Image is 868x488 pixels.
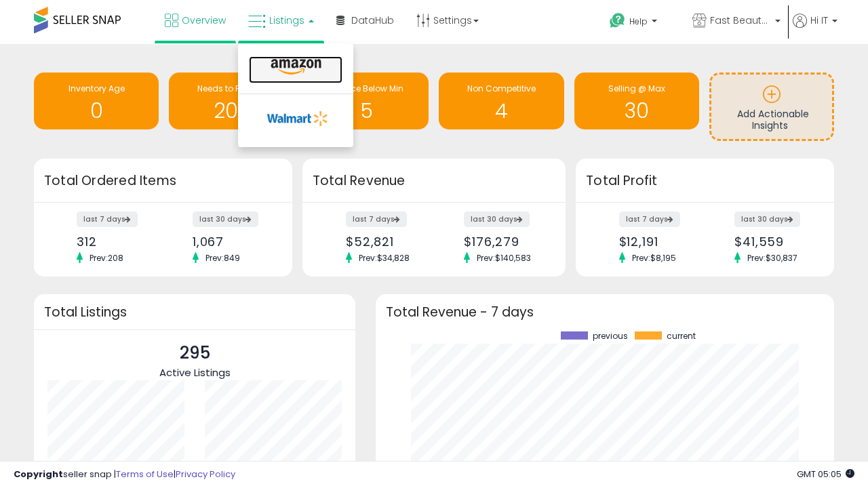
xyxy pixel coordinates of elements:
span: Overview [182,14,226,27]
span: previous [593,331,628,341]
strong: Copyright [14,468,63,481]
span: Active Listings [159,365,231,380]
span: current [667,331,696,341]
h1: 5 [311,100,422,122]
a: Non Competitive 4 [439,73,564,129]
span: Prev: $30,837 [741,252,804,264]
a: Help [599,2,680,44]
span: Fast Beauty ([GEOGRAPHIC_DATA]) [710,14,771,27]
label: last 7 days [77,211,138,227]
a: Inventory Age 0 [34,73,159,129]
label: last 30 days [464,211,530,227]
span: Prev: 208 [83,252,130,264]
i: Get Help [609,12,626,29]
div: 1,067 [193,235,269,249]
a: Add Actionable Insights [711,75,832,139]
h1: 0 [41,100,152,122]
div: seller snap | | [14,468,235,481]
a: BB Price Below Min 5 [304,73,429,129]
span: Selling @ Max [608,83,665,94]
span: Hi IT [810,14,828,27]
label: last 7 days [619,211,680,227]
span: Prev: $34,828 [352,252,416,264]
span: Prev: $140,583 [470,252,538,264]
h3: Total Profit [586,171,824,190]
span: DataHub [351,14,394,27]
div: $41,559 [734,235,810,249]
a: Hi IT [793,14,837,44]
a: Terms of Use [116,468,174,481]
h1: 30 [581,100,692,122]
span: Prev: 849 [199,252,247,264]
p: 295 [159,340,231,366]
div: $176,279 [464,235,542,249]
span: Listings [269,14,304,27]
label: last 30 days [193,211,258,227]
span: Non Competitive [467,83,536,94]
h3: Total Listings [44,307,345,317]
div: 312 [77,235,153,249]
span: BB Price Below Min [329,83,403,94]
span: Prev: $8,195 [625,252,683,264]
a: Privacy Policy [176,468,235,481]
label: last 7 days [346,211,407,227]
span: 2025-10-13 05:05 GMT [797,468,854,481]
h3: Total Revenue - 7 days [386,307,824,317]
h1: 207 [176,100,287,122]
span: Inventory Age [68,83,125,94]
h3: Total Revenue [313,171,555,190]
h3: Total Ordered Items [44,171,282,190]
span: Help [629,16,648,27]
label: last 30 days [734,211,800,227]
a: Selling @ Max 30 [574,73,699,129]
span: Needs to Reprice [197,83,266,94]
a: Needs to Reprice 207 [169,73,294,129]
div: $12,191 [619,235,695,249]
span: Add Actionable Insights [737,107,809,133]
div: $52,821 [346,235,424,249]
h1: 4 [446,100,557,122]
